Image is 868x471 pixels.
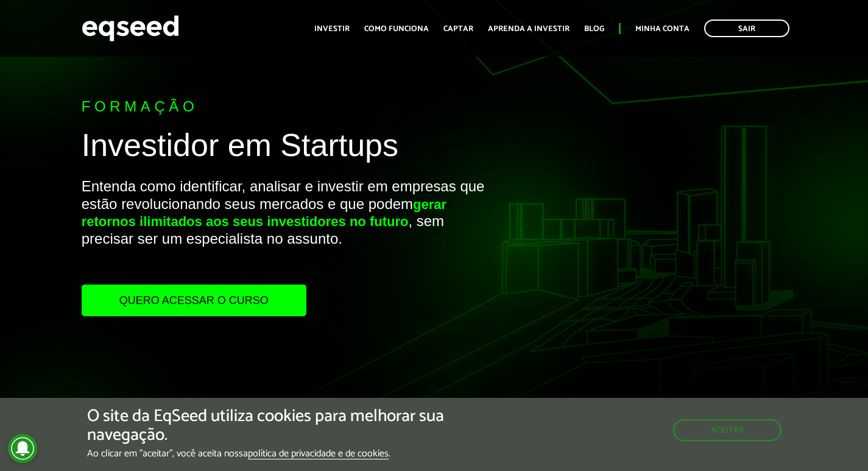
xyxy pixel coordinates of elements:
[443,25,473,33] a: Captar
[82,128,498,169] h1: Investidor em Startups
[673,419,782,441] button: Aceitar
[82,12,179,44] img: EqSeed
[87,448,504,459] p: Ao clicar em "aceitar", você aceita nossa .
[704,19,789,37] a: Sair
[82,178,498,285] p: Entenda como identificar, analisar e investir em empresas que estão revolucionando seus mercados ...
[87,407,504,445] h5: O site da EqSeed utiliza cookies para melhorar sua navegação.
[82,285,306,316] a: Quero acessar o curso
[584,25,604,33] a: Blog
[82,98,498,116] p: Formação
[364,25,429,33] a: Como funciona
[635,25,690,33] a: Minha conta
[314,25,350,33] a: Investir
[248,449,389,459] a: política de privacidade e de cookies
[488,25,570,33] a: Aprenda a investir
